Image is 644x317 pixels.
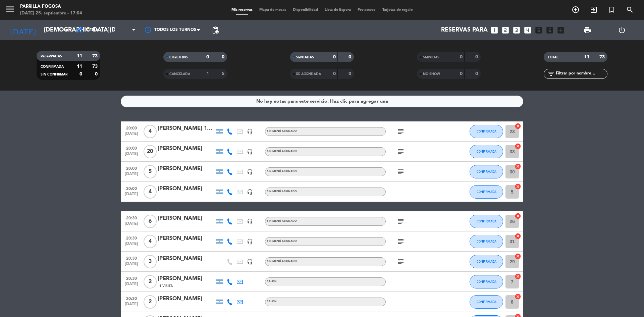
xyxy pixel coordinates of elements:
strong: 0 [460,55,463,59]
span: [DATE] [123,152,140,159]
span: Sin menú asignado [267,190,297,193]
strong: 0 [95,72,99,76]
i: cancel [515,293,521,300]
i: headset_mic [247,218,253,224]
button: CONFIRMADA [470,145,503,158]
input: Filtrar por nombre... [555,70,607,77]
i: headset_mic [247,239,253,245]
i: subject [397,237,405,246]
strong: 11 [77,54,82,58]
span: Lista de Espera [321,8,354,12]
span: 4 [144,185,157,199]
i: exit_to_app [590,6,598,14]
span: [DATE] [123,131,140,139]
span: Pre-acceso [354,8,379,12]
span: 20 [144,145,157,158]
span: print [583,26,591,34]
strong: 0 [79,72,82,76]
span: Sin menú asignado [267,150,297,153]
span: 20:30 [123,274,140,282]
span: 2 [144,295,157,309]
button: CONFIRMADA [470,235,503,248]
span: CONFIRMADA [477,280,496,283]
i: cancel [515,163,521,170]
span: [DATE] [123,221,140,229]
div: [PERSON_NAME] [158,164,215,173]
span: [DATE] [123,172,140,179]
div: Parrilla Fogosa [20,3,82,10]
i: [DATE] [5,23,41,38]
span: RESERVADAS [41,55,62,58]
strong: 73 [92,54,99,58]
span: 2 [144,275,157,288]
i: subject [397,217,405,225]
i: looks_5 [534,26,543,35]
strong: 0 [348,71,353,76]
i: cancel [515,183,521,190]
strong: 73 [599,55,606,59]
i: headset_mic [247,128,253,135]
button: CONFIRMADA [470,215,503,228]
span: Sin menú asignado [267,220,297,222]
div: [PERSON_NAME] [158,214,215,223]
span: CONFIRMADA [477,129,496,133]
span: [DATE] [123,262,140,269]
i: looks_one [490,26,499,35]
i: subject [397,127,405,136]
span: 20:30 [123,254,140,262]
span: Mis reservas [228,8,256,12]
div: [PERSON_NAME] [158,234,215,243]
span: Mapa de mesas [256,8,289,12]
span: 20:00 [123,124,140,131]
i: cancel [515,123,521,129]
span: 4 [144,125,157,138]
button: CONFIRMADA [470,185,503,199]
i: search [626,6,634,14]
span: CONFIRMADA [477,260,496,263]
div: [PERSON_NAME] [158,295,215,303]
span: Tarjetas de regalo [379,8,416,12]
i: cancel [515,213,521,219]
span: [DATE] [123,302,140,310]
span: 20:00 [123,184,140,192]
div: LOG OUT [604,20,639,40]
strong: 0 [475,55,479,59]
span: Cena [87,28,98,33]
div: [PERSON_NAME] [158,274,215,283]
strong: 0 [222,55,226,59]
span: Disponibilidad [289,8,321,12]
i: cancel [515,233,521,240]
span: 20:00 [123,164,140,172]
i: looks_two [501,26,510,35]
i: looks_3 [512,26,521,35]
span: CONFIRMADA [477,190,496,194]
span: TOTAL [548,56,558,59]
span: [DATE] [123,192,140,200]
i: subject [397,168,405,176]
i: looks_4 [523,26,532,35]
span: CHECK INS [169,56,188,59]
span: pending_actions [211,26,219,34]
i: headset_mic [247,189,253,195]
i: cancel [515,273,521,280]
button: menu [5,4,15,16]
span: NO SHOW [423,72,440,76]
i: subject [397,148,405,156]
span: 5 [144,165,157,178]
strong: 0 [333,55,336,59]
button: CONFIRMADA [470,255,503,268]
strong: 11 [77,64,82,69]
strong: 73 [92,64,99,69]
button: CONFIRMADA [470,165,503,178]
i: add_circle_outline [572,6,580,14]
span: Sin menú asignado [267,260,297,263]
span: CONFIRMADA [477,219,496,223]
span: SENTADAS [296,56,314,59]
span: [DATE] [123,282,140,289]
button: CONFIRMADA [470,295,503,309]
i: power_settings_new [618,26,626,34]
i: subject [397,258,405,266]
span: 3 [144,255,157,268]
button: CONFIRMADA [470,125,503,138]
i: filter_list [547,70,555,78]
